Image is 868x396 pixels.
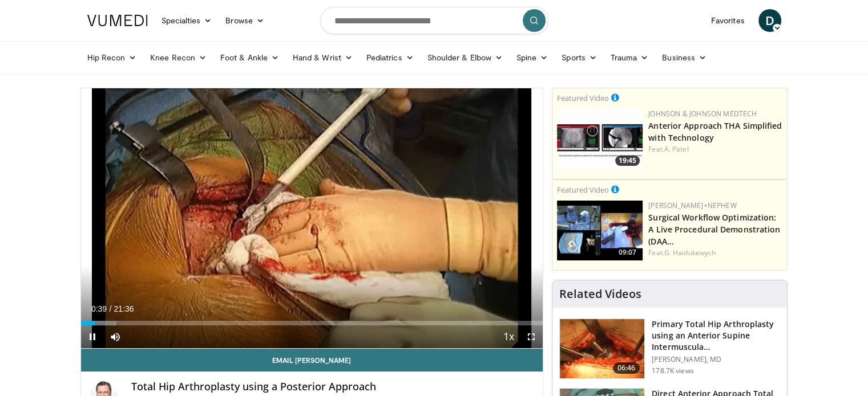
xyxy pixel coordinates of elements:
a: Business [655,46,713,69]
a: Anterior Approach THA Simplified with Technology [648,120,782,143]
span: 06:46 [613,362,640,374]
img: VuMedi Logo [87,15,148,26]
a: Foot & Ankle [213,46,286,69]
small: Featured Video [557,93,609,103]
a: Shoulder & Elbow [421,46,510,69]
span: 09:07 [615,247,640,258]
span: 19:45 [615,156,640,166]
a: G. Haidukewych [664,248,716,258]
small: Featured Video [557,185,609,195]
a: Surgical Workflow Optimization: A Live Procedural Demonstration (DAA… [648,212,780,247]
span: 21:36 [114,304,134,313]
span: 0:39 [91,304,107,313]
a: Hip Recon [80,46,144,69]
a: Sports [555,46,604,69]
p: 178.7K views [652,366,693,375]
a: 19:45 [557,109,643,169]
a: 09:07 [557,201,643,260]
img: bcfc90b5-8c69-4b20-afee-af4c0acaf118.150x105_q85_crop-smart_upscale.jpg [557,201,643,260]
a: Knee Recon [143,46,213,69]
h3: Primary Total Hip Arthroplasty using an Anterior Supine Intermuscula… [652,319,780,353]
a: Favorites [704,9,752,32]
button: Fullscreen [520,325,543,348]
span: / [110,304,112,313]
a: Email [PERSON_NAME] [81,349,543,371]
a: 06:46 Primary Total Hip Arthroplasty using an Anterior Supine Intermuscula… [PERSON_NAME], MD 178... [559,319,780,379]
a: Johnson & Johnson MedTech [648,109,757,119]
button: Mute [104,325,127,348]
button: Playback Rate [497,325,520,348]
h4: Related Videos [559,287,641,301]
a: A. Patel [664,144,689,154]
a: Pediatrics [360,46,421,69]
a: Browse [219,9,271,32]
a: Spine [510,46,555,69]
img: 06bb1c17-1231-4454-8f12-6191b0b3b81a.150x105_q85_crop-smart_upscale.jpg [557,109,643,169]
a: Specialties [155,9,219,32]
div: Feat. [648,248,782,258]
a: [PERSON_NAME]+Nephew [648,201,736,210]
img: 263423_3.png.150x105_q85_crop-smart_upscale.jpg [560,319,644,378]
p: [PERSON_NAME], MD [652,355,780,364]
div: Feat. [648,144,782,154]
a: Trauma [604,46,656,69]
input: Search topics, interventions [320,7,548,34]
a: D [758,9,781,32]
video-js: Video Player [81,88,543,349]
a: Hand & Wrist [286,46,360,69]
h4: Total Hip Arthroplasty using a Posterior Approach [131,381,534,393]
div: Progress Bar [81,321,543,325]
button: Pause [81,325,104,348]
